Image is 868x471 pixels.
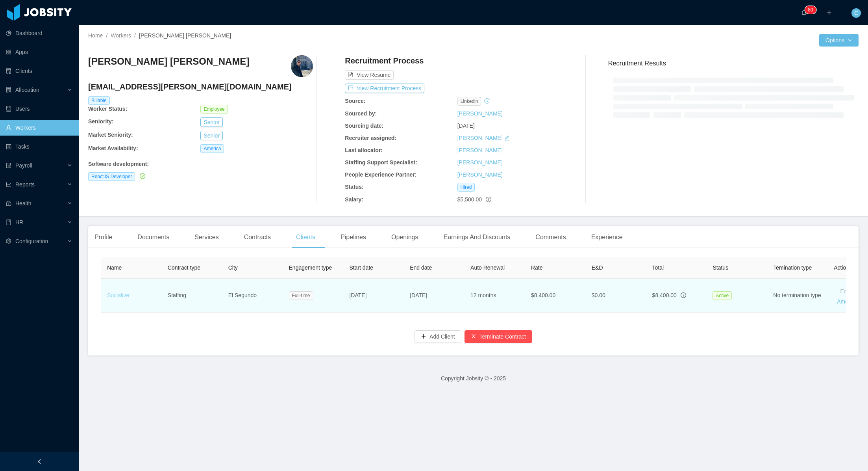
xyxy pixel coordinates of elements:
[168,264,200,271] span: Contract type
[531,264,543,271] span: Rate
[345,123,383,129] b: Sourcing date:
[767,279,827,313] td: No termination type
[345,196,363,203] b: Salary:
[808,6,811,14] p: 8
[345,184,363,190] b: Status:
[834,264,852,271] span: Actions
[457,147,503,153] a: [PERSON_NAME]
[88,81,313,92] h4: [EMAIL_ADDRESS][PERSON_NAME][DOMAIN_NAME]
[457,123,475,129] span: [DATE]
[345,159,417,166] b: Staffing Support Specialist:
[529,226,572,248] div: Comments
[826,10,832,15] i: icon: plus
[15,219,23,225] span: HR
[15,162,32,169] span: Payroll
[88,132,133,138] b: Market Seniority:
[6,87,11,93] i: icon: solution
[608,58,859,68] h3: Recruitment Results
[345,171,416,178] b: People Experience Partner:
[6,182,11,187] i: icon: line-chart
[504,135,510,141] i: icon: edit
[484,98,490,104] i: icon: history
[470,264,505,271] span: Auto Renewal
[139,32,231,39] span: [PERSON_NAME] [PERSON_NAME]
[592,292,605,298] span: $0.00
[222,279,283,313] td: El Segundo
[457,159,503,166] a: [PERSON_NAME]
[345,70,394,80] button: icon: file-textView Resume
[79,365,868,392] footer: Copyright Jobsity © - 2025
[228,264,238,271] span: City
[652,292,677,298] span: $8,400.00
[525,279,585,313] td: $8,400.00
[6,220,11,225] i: icon: book
[345,85,424,91] a: icon: exportView Recruitment Process
[345,72,394,78] a: icon: file-textView Resume
[106,32,107,39] span: /
[349,292,366,298] span: [DATE]
[457,183,475,192] span: Hired
[289,291,313,300] span: Full-time
[345,110,377,117] b: Sourced by:
[805,6,816,14] sup: 80
[801,10,807,15] i: icon: bell
[200,144,224,153] span: America
[6,63,72,79] a: icon: auditClients
[6,238,11,244] i: icon: setting
[811,6,813,14] p: 0
[457,171,503,178] a: [PERSON_NAME]
[88,118,114,125] b: Seniority:
[465,330,532,343] button: icon: closeTerminate Contract
[652,264,664,271] span: Total
[291,55,313,77] img: 9d6d7eb1-afdc-4385-aa10-72fdb8f71d47_66fec102eeca7-400w.png
[131,226,176,248] div: Documents
[111,32,131,39] a: Workers
[6,201,11,206] i: icon: medicine-box
[457,110,503,117] a: [PERSON_NAME]
[140,173,145,179] i: icon: check-circle
[88,172,135,181] span: ReactJS Developer
[200,105,228,114] span: Employee
[334,226,372,248] div: Pipelines
[289,264,332,271] span: Engagement type
[168,292,186,298] span: Staffing
[88,145,138,151] b: Market Availability:
[134,32,136,39] span: /
[819,34,859,47] button: Optionsicon: down
[6,44,72,60] a: icon: appstoreApps
[88,55,249,68] h3: [PERSON_NAME] [PERSON_NAME]
[6,25,72,41] a: icon: pie-chartDashboard
[437,226,516,248] div: Earnings And Discounts
[188,226,225,248] div: Services
[415,330,461,343] button: icon: plusAdd Client
[773,264,812,271] span: Temination type
[345,135,396,141] b: Recruiter assigned:
[15,181,35,188] span: Reports
[88,106,127,112] b: Worker Status:
[349,264,373,271] span: Start date
[345,147,383,153] b: Last allocator:
[107,292,129,298] a: Socialive
[345,84,424,93] button: icon: exportView Recruitment Process
[6,139,72,155] a: icon: profileTasks
[15,87,39,93] span: Allocation
[88,226,118,248] div: Profile
[854,8,858,18] span: C
[486,197,491,202] span: info-circle
[107,264,122,271] span: Name
[15,200,31,207] span: Health
[6,101,72,117] a: icon: robotUsers
[713,291,732,300] span: Active
[592,264,603,271] span: E&D
[200,117,222,127] button: Senior
[681,292,686,298] span: info-circle
[6,163,11,168] i: icon: file-protect
[410,264,432,271] span: End date
[457,97,481,106] span: linkedin
[290,226,322,248] div: Clients
[88,96,110,105] span: Billable
[834,285,856,298] button: Edit
[238,226,277,248] div: Contracts
[15,238,48,244] span: Configuration
[200,131,222,140] button: Senior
